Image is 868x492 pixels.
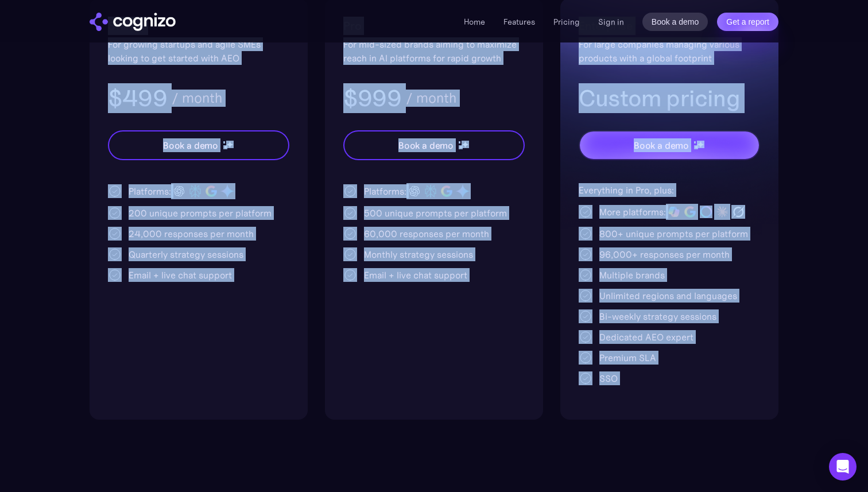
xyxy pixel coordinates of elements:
img: star [697,141,704,148]
a: Sign in [598,15,624,29]
div: Platforms: [364,184,406,198]
div: For mid-sized brands aiming to maximize reach in AI platforms for rapid growth [343,37,525,65]
a: Home [464,17,485,27]
img: star [694,145,698,149]
div: Dedicated AEO expert [599,330,693,344]
img: star [223,141,225,143]
img: star [223,145,227,149]
div: SSO [599,371,618,385]
div: Multiple brands [599,268,665,282]
h3: Custom pricing [579,83,760,113]
div: Email + live chat support [364,268,467,282]
div: 200 unique prompts per platform [129,206,272,220]
div: Monthly strategy sessions [364,247,473,261]
div: 24,000 responses per month [129,227,254,241]
h3: $499 [108,83,167,113]
div: Book a demo [163,138,218,152]
a: Features [503,17,535,27]
a: Pricing [553,17,580,27]
a: Book a demostarstarstar [343,130,525,160]
h3: $999 [343,83,401,113]
a: home [90,13,176,31]
img: star [226,141,234,148]
img: star [694,141,696,143]
div: Premium SLA [599,351,656,365]
div: / month [406,91,456,105]
div: Email + live chat support [129,268,232,282]
img: star [459,141,460,143]
div: Everything in Pro, plus: [579,183,760,197]
img: star [462,141,469,148]
div: Bi-weekly strategy sessions [599,309,716,323]
div: 500 unique prompts per platform [364,206,507,220]
div: 96,000+ responses per month [599,247,730,261]
div: More platforms: [599,205,666,219]
a: Book a demostarstarstar [108,130,289,160]
a: Book a demostarstarstar [579,130,760,160]
div: For large companies managing various products with a global footprint [579,37,760,65]
div: Book a demo [634,138,689,152]
div: Quarterly strategy sessions [129,247,243,261]
a: Book a demo [642,13,708,31]
div: / month [172,91,222,105]
a: Get a report [717,13,778,31]
div: Platforms: [129,184,171,198]
div: 800+ unique prompts per platform [599,227,748,241]
div: Open Intercom Messenger [829,453,857,481]
div: For growing startups and agile SMEs looking to get started with AEO [108,37,289,65]
img: star [459,145,463,149]
div: Book a demo [398,138,454,152]
img: cognizo logo [90,13,176,31]
div: 60,000 responses per month [364,227,489,241]
div: Unlimited regions and languages [599,289,737,303]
